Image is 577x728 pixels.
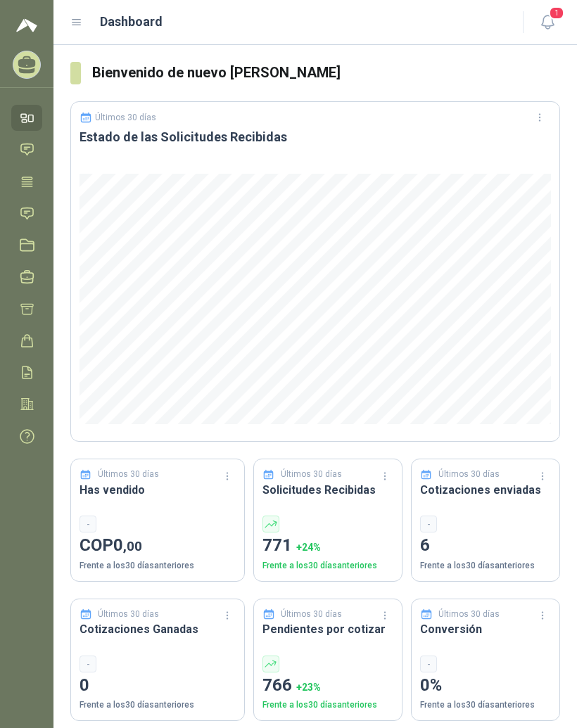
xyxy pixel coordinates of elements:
p: 0% [420,672,551,699]
p: Frente a los 30 días anteriores [262,559,393,573]
p: Últimos 30 días [98,608,159,621]
h3: Bienvenido de nuevo [PERSON_NAME] [92,62,560,84]
div: - [420,656,437,672]
p: Frente a los 30 días anteriores [262,698,393,712]
p: Frente a los 30 días anteriores [420,698,551,712]
span: ,00 [123,538,142,554]
p: Frente a los 30 días anteriores [80,559,236,573]
img: Logo peakr [16,17,37,34]
p: 0 [80,672,236,699]
span: + 23 % [296,682,321,693]
p: Últimos 30 días [281,608,342,621]
span: + 24 % [296,542,321,553]
span: 1 [549,6,564,20]
p: Últimos 30 días [438,608,500,621]
p: Últimos 30 días [95,113,156,122]
p: Frente a los 30 días anteriores [420,559,551,573]
button: 1 [535,10,560,35]
h3: Solicitudes Recibidas [262,481,393,499]
span: 0 [113,535,142,555]
div: - [420,516,437,532]
h3: Conversión [420,620,551,638]
h3: Pendientes por cotizar [262,620,393,638]
h3: Cotizaciones Ganadas [80,620,236,638]
div: - [80,516,96,532]
p: 766 [262,672,393,699]
p: 771 [262,532,393,559]
h3: Cotizaciones enviadas [420,481,551,499]
p: Últimos 30 días [98,468,159,481]
p: Frente a los 30 días anteriores [80,698,236,712]
h1: Dashboard [100,12,163,32]
h3: Estado de las Solicitudes Recibidas [80,129,551,146]
p: 6 [420,532,551,559]
h3: Has vendido [80,481,236,499]
p: Últimos 30 días [438,468,500,481]
p: COP [80,532,236,559]
div: - [80,656,96,672]
p: Últimos 30 días [281,468,342,481]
